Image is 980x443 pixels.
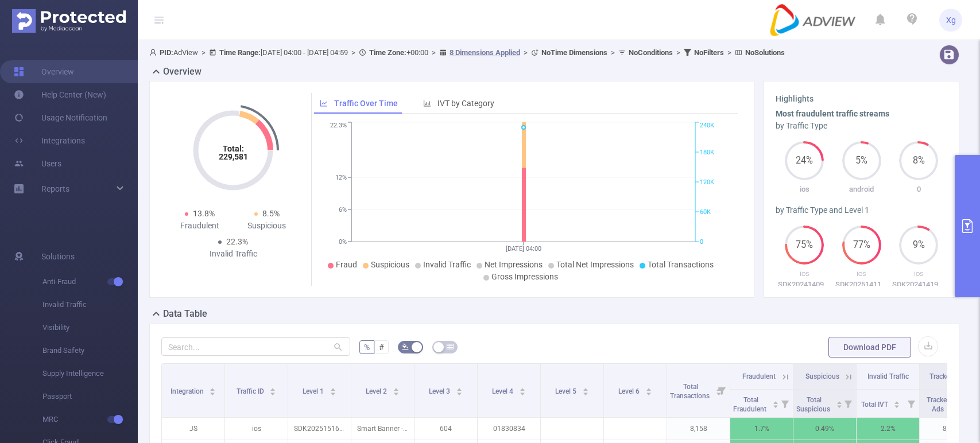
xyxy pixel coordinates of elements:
i: icon: bg-colors [402,343,409,350]
p: ios [225,418,288,440]
p: ios [776,268,833,279]
span: Invalid Traffic [42,293,138,316]
tspan: 0% [339,238,347,246]
tspan: 12% [335,174,347,181]
span: Invalid Traffic [423,260,471,269]
tspan: 120K [700,178,714,186]
span: Tracked Ads [929,372,967,380]
a: Overview [14,60,74,83]
i: Filter menu [714,364,730,417]
div: Sort [269,386,276,393]
a: Reports [41,177,69,200]
i: icon: caret-down [270,391,276,394]
img: Protected Media [12,9,126,33]
i: Filter menu [840,390,856,417]
b: No Solutions [745,48,785,57]
span: Suspicious [805,372,839,380]
span: > [348,48,359,57]
span: 8% [899,156,938,165]
span: Traffic ID [237,387,266,395]
div: Fraudulent [166,220,233,232]
p: SDK20251516030429lmclyvf9c9xdsaf [288,418,351,440]
a: Help Center (New) [14,83,106,106]
i: Filter menu [777,390,793,417]
p: 0.49% [793,418,856,440]
span: Integration [171,387,206,395]
span: 22.3% [226,237,248,246]
a: Users [14,152,61,175]
span: Net Impressions [485,260,543,269]
span: % [364,343,370,352]
span: Supply Intelligence [42,362,138,385]
p: 0 [890,184,947,195]
p: 8,158 [667,418,730,440]
b: No Filters [694,48,724,57]
tspan: [DATE] 04:00 [506,245,541,252]
span: Anti-Fraud [42,270,138,293]
div: by Traffic Type and Level 1 [776,204,947,216]
span: > [607,48,618,57]
h3: Highlights [776,93,947,105]
div: Sort [645,386,652,393]
i: icon: caret-up [519,386,525,390]
u: 8 Dimensions Applied [450,48,520,57]
span: 9% [899,240,938,250]
span: Total Suspicious [796,396,832,413]
span: > [428,48,439,57]
i: icon: caret-up [270,386,276,390]
div: Sort [209,386,216,393]
span: Reports [41,184,69,193]
tspan: 22.3% [330,122,347,130]
tspan: 229,581 [219,152,248,161]
i: icon: caret-up [330,386,336,390]
p: SDK20251411020209qpzk1xk28t8zeas [833,279,890,290]
span: > [673,48,684,57]
span: Total Fraudulent [733,396,768,413]
i: icon: caret-up [456,386,462,390]
div: Sort [330,386,336,393]
span: Level 6 [618,387,641,395]
h2: Data Table [163,307,207,321]
span: 75% [785,240,824,250]
span: Level 4 [492,387,515,395]
tspan: 0 [700,238,703,246]
div: Sort [456,386,463,393]
span: AdView [DATE] 04:00 - [DATE] 04:59 +00:00 [149,48,785,57]
div: Sort [893,399,900,406]
p: android [833,184,890,195]
i: icon: caret-up [210,386,216,390]
i: icon: caret-up [836,399,842,403]
span: Total Net Impressions [556,260,634,269]
i: Filter menu [903,390,919,417]
tspan: 60K [700,208,711,216]
div: Suspicious [233,220,300,232]
span: Passport [42,385,138,408]
span: MRC [42,408,138,431]
a: Usage Notification [14,106,107,129]
span: Tracked Ads [927,396,951,413]
tspan: 6% [339,206,347,213]
span: Fraudulent [742,372,776,380]
i: icon: caret-down [519,391,525,394]
span: 5% [842,156,881,165]
i: icon: caret-down [330,391,336,394]
p: ios [776,184,833,195]
span: > [520,48,531,57]
span: IVT by Category [437,99,494,108]
span: Total Transactions [648,260,714,269]
div: Sort [582,386,589,393]
div: Sort [772,399,779,406]
tspan: 240K [700,122,714,130]
tspan: Total: [223,144,244,153]
span: Traffic Over Time [334,99,398,108]
span: > [724,48,735,57]
span: Fraud [336,260,357,269]
span: Total IVT [861,401,890,409]
p: Smart Banner - 320x50 [0] [351,418,414,440]
i: icon: caret-down [582,391,588,394]
p: ios [833,268,890,279]
i: icon: caret-up [894,399,900,403]
p: 604 [415,418,477,440]
div: by Traffic Type [776,120,947,132]
i: icon: caret-down [894,403,900,407]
